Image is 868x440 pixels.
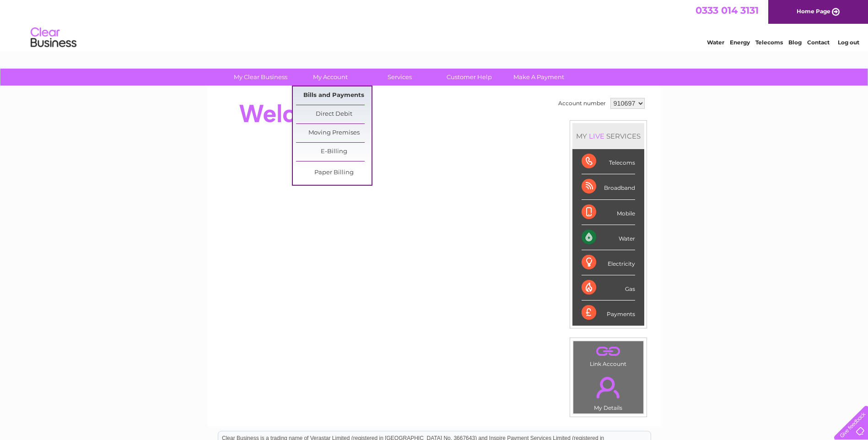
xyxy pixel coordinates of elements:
[587,132,606,140] div: LIVE
[296,124,372,142] a: Moving Premises
[582,174,635,199] div: Broadband
[788,39,802,46] a: Blog
[223,69,298,86] a: My Clear Business
[292,69,368,86] a: My Account
[707,39,724,46] a: Water
[576,343,641,360] a: .
[362,69,437,86] a: Services
[582,275,635,300] div: Gas
[807,39,830,46] a: Contact
[431,69,507,86] a: Customer Help
[582,250,635,275] div: Electricity
[296,143,372,161] a: E-Billing
[30,24,77,52] img: logo.png
[576,371,641,403] a: .
[695,5,759,16] a: 0333 014 3131
[582,225,635,250] div: Water
[218,5,651,44] div: Clear Business is a trading name of Verastar Limited (registered in [GEOGRAPHIC_DATA] No. 3667643...
[573,341,644,370] td: Link Account
[573,369,644,414] td: My Details
[556,96,608,111] td: Account number
[501,69,577,86] a: Make A Payment
[582,149,635,174] div: Telecoms
[730,39,750,46] a: Energy
[572,123,644,149] div: MY SERVICES
[296,86,372,105] a: Bills and Payments
[296,164,372,182] a: Paper Billing
[582,200,635,225] div: Mobile
[838,39,859,46] a: Log out
[582,300,635,325] div: Payments
[296,105,372,123] a: Direct Debit
[755,39,783,46] a: Telecoms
